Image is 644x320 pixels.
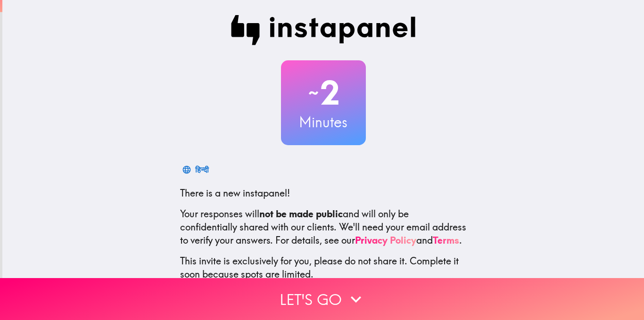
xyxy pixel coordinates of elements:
div: हिन्दी [195,163,209,176]
span: There is a new instapanel! [180,187,290,199]
b: not be made public [259,208,343,220]
img: Instapanel [231,15,416,45]
a: Terms [433,234,459,246]
span: ~ [307,79,320,107]
p: Your responses will and will only be confidentially shared with our clients. We'll need your emai... [180,207,467,247]
p: This invite is exclusively for you, please do not share it. Complete it soon because spots are li... [180,254,467,281]
button: हिन्दी [180,160,213,179]
h2: 2 [281,74,366,112]
h3: Minutes [281,112,366,132]
a: Privacy Policy [355,234,416,246]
